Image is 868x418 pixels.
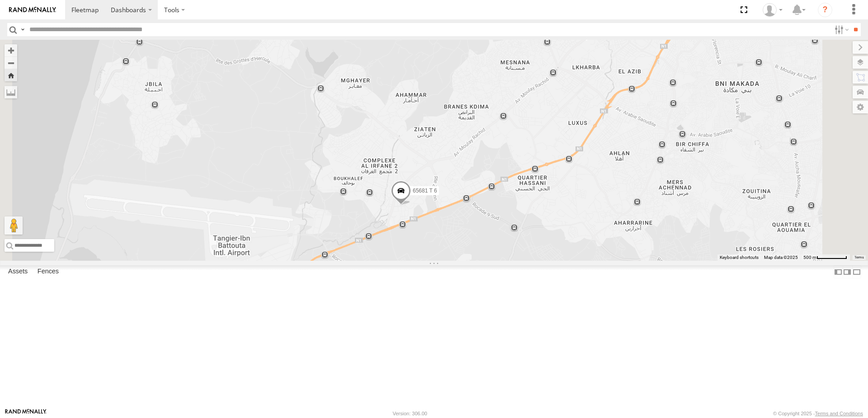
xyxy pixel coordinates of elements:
label: Map Settings [853,101,868,113]
span: 65681 T 6 [413,188,437,194]
button: Zoom out [5,56,17,69]
img: rand-logo.svg [9,7,56,13]
label: Hide Summary Table [852,265,861,278]
i: ? [818,3,832,17]
label: Measure [5,86,17,99]
button: Drag Pegman onto the map to open Street View [5,216,23,235]
div: Branch Tanger [759,3,786,17]
div: Version: 306.00 [393,411,427,416]
label: Dock Summary Table to the Left [834,265,843,278]
button: Map Scale: 500 m per 64 pixels [801,254,850,261]
a: Terms (opens in new tab) [854,256,864,259]
span: 500 m [803,255,816,260]
label: Search Filter Options [831,23,850,36]
button: Zoom in [5,44,17,56]
button: Keyboard shortcuts [720,254,759,261]
span: Map data ©2025 [764,255,798,260]
label: Fences [33,266,63,278]
label: Assets [4,266,32,278]
a: Visit our Website [5,409,47,418]
label: Search Query [19,23,26,36]
button: Zoom Home [5,69,17,81]
a: Terms and Conditions [815,411,863,416]
label: Dock Summary Table to the Right [843,265,852,278]
div: © Copyright 2025 - [773,411,863,416]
